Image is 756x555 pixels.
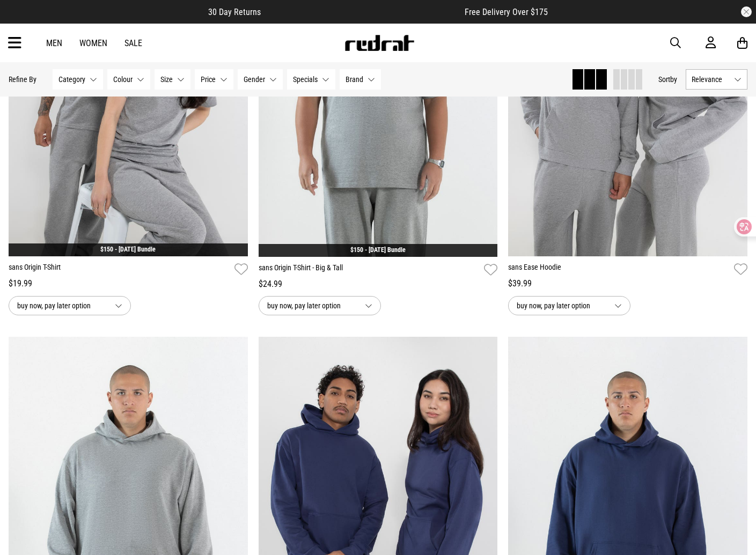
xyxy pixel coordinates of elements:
[259,296,381,315] button: buy now, pay later option
[100,246,156,253] a: $150 - [DATE] Bundle
[79,38,107,48] a: Women
[267,299,356,312] span: buy now, pay later option
[58,75,85,84] span: Category
[508,262,730,277] a: sans Ease Hoodie
[508,296,630,315] button: buy now, pay later option
[692,75,730,84] span: Relevance
[160,75,173,84] span: Size
[53,69,103,90] button: Category
[195,69,233,90] button: Price
[9,277,248,290] div: $19.99
[107,69,150,90] button: Colour
[350,246,406,254] a: $150 - [DATE] Bundle
[287,69,335,90] button: Specials
[244,75,265,84] span: Gender
[293,75,318,84] span: Specials
[9,75,36,84] p: Refine By
[113,75,133,84] span: Colour
[201,75,216,84] span: Price
[208,7,261,17] span: 30 Day Returns
[670,75,677,84] span: by
[238,69,283,90] button: Gender
[124,38,142,48] a: Sale
[344,35,415,51] img: Redrat logo
[508,277,747,290] div: $39.99
[465,7,548,17] span: Free Delivery Over $175
[259,262,480,278] a: sans Origin T-Shirt - Big & Tall
[9,296,131,315] button: buy now, pay later option
[282,6,443,17] iframe: Customer reviews powered by Trustpilot
[17,299,106,312] span: buy now, pay later option
[658,73,677,86] button: Sortby
[155,69,190,90] button: Size
[346,75,363,84] span: Brand
[340,69,381,90] button: Brand
[259,278,498,291] div: $24.99
[9,262,230,277] a: sans Origin T-Shirt
[46,38,62,48] a: Men
[9,4,41,36] button: Open LiveChat chat widget
[517,299,606,312] span: buy now, pay later option
[686,69,747,90] button: Relevance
